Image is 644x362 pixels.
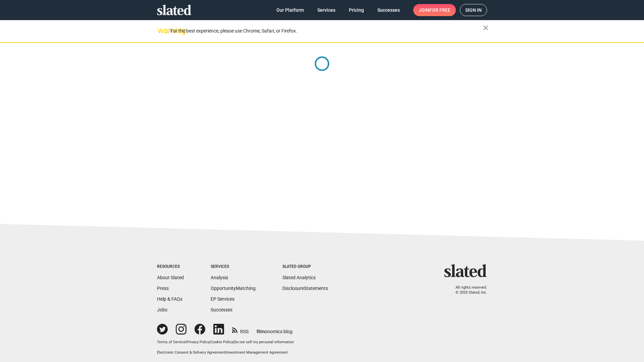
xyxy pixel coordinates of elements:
[211,296,234,302] a: EP Services
[465,4,482,16] span: Sign in
[211,264,256,269] div: Services
[185,340,186,344] span: |
[282,275,316,280] a: Slated Analytics
[211,340,233,344] a: Cookie Policy
[282,264,328,269] div: Slated Group
[157,264,184,269] div: Resources
[211,286,256,291] a: OpportunityMatching
[186,340,210,344] a: Privacy Policy
[157,275,184,280] a: About Slated
[170,26,483,36] div: For the best experience, please use Chrome, Safari, or Firefox.
[377,4,400,16] span: Successes
[282,286,328,291] a: DisclosureStatements
[349,4,364,16] span: Pricing
[233,340,234,344] span: |
[482,24,490,32] mat-icon: close
[234,340,294,345] button: Do not sell my personal information
[257,329,265,334] span: film
[372,4,405,16] a: Successes
[317,4,335,16] span: Services
[257,323,292,335] a: filmonomics blog
[158,26,166,35] mat-icon: warning
[460,4,487,16] a: Sign in
[343,4,369,16] a: Pricing
[211,275,228,280] a: Analysis
[157,307,167,312] a: Jobs
[210,340,211,344] span: |
[211,307,232,312] a: Successes
[276,4,304,16] span: Our Platform
[413,4,456,16] a: Joinfor free
[232,324,249,335] a: RSS
[225,350,226,355] span: |
[448,285,487,295] p: All rights reserved. © 2025 Slated, Inc.
[226,350,288,355] a: Investment Management Agreement
[157,286,169,291] a: Press
[429,4,450,16] span: for free
[419,4,450,16] span: Join
[312,4,341,16] a: Services
[157,340,185,344] a: Terms of Service
[157,350,225,355] a: Electronic Consent & Delivery Agreement
[271,4,309,16] a: Our Platform
[157,296,182,302] a: Help & FAQs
